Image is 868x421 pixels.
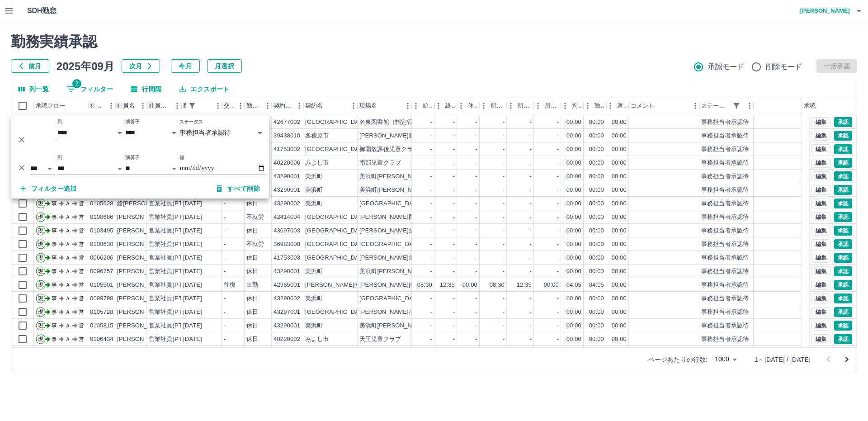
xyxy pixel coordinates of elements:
[305,96,323,115] div: 契約名
[811,144,830,154] button: 編集
[811,117,830,127] button: 編集
[530,199,532,208] div: -
[183,199,202,208] div: [DATE]
[207,59,242,73] button: 月選択
[530,240,532,249] div: -
[701,213,749,222] div: 事務担当者承認待
[589,172,604,181] div: 00:00
[430,186,432,194] div: -
[503,172,505,181] div: -
[834,117,852,127] button: 承認
[347,99,360,113] button: メニュー
[631,96,655,115] div: コメント
[476,159,477,167] div: -
[15,161,28,175] button: 削除
[274,118,300,127] div: 42677002
[359,159,401,167] div: 南部児童クラブ
[701,227,749,235] div: 事務担当者承認待
[274,199,300,208] div: 43290002
[612,118,627,127] div: 00:00
[11,59,49,73] button: 前月
[557,132,559,140] div: -
[453,145,455,154] div: -
[612,199,627,208] div: 00:00
[811,253,830,263] button: 編集
[445,96,455,115] div: 終業
[430,227,432,235] div: -
[572,96,582,115] div: 拘束
[701,159,749,167] div: 事務担当者承認待
[503,145,505,154] div: -
[246,240,264,249] div: 不就労
[834,293,852,303] button: 承認
[430,240,432,249] div: -
[79,200,84,207] text: 営
[115,96,147,115] div: 社員名
[117,96,135,115] div: 社員名
[245,96,272,115] div: 勤務区分
[88,96,115,115] div: 社員番号
[430,172,432,181] div: -
[834,334,852,344] button: 承認
[566,227,581,235] div: 00:00
[589,132,604,140] div: 00:00
[274,240,300,249] div: 36983008
[183,227,202,235] div: [DATE]
[503,227,505,235] div: -
[557,240,559,249] div: -
[589,145,604,154] div: 00:00
[507,96,534,115] div: 所定終業
[359,240,519,249] div: [GEOGRAPHIC_DATA][PERSON_NAME]学校給食センター
[125,118,140,125] label: 演算子
[434,96,457,115] div: 終業
[811,158,830,168] button: 編集
[65,200,71,207] text: Ａ
[183,240,202,249] div: [DATE]
[561,96,584,115] div: 拘束
[566,186,581,194] div: 00:00
[566,199,581,208] div: 00:00
[246,227,258,235] div: 休日
[453,240,455,249] div: -
[701,96,730,115] div: ステータス
[566,118,581,127] div: 00:00
[617,96,627,115] div: 遅刻等
[743,99,756,113] button: メニュー
[804,96,816,115] div: 承認
[359,145,428,154] div: 御薗放課後児童クラブ第2
[72,79,81,88] span: 2
[186,99,198,112] button: フィルター表示
[79,227,84,234] text: 営
[149,213,196,222] div: 営業社員(PT契約)
[90,96,104,115] div: 社員番号
[117,254,166,262] div: [PERSON_NAME]
[52,241,57,247] text: 事
[57,154,62,161] label: 列
[557,159,559,167] div: -
[589,118,604,127] div: 00:00
[305,118,368,127] div: [GEOGRAPHIC_DATA]
[476,240,477,249] div: -
[303,96,358,115] div: 契約名
[274,145,300,154] div: 41753002
[838,350,856,369] button: 次のページへ
[430,213,432,222] div: -
[52,227,57,234] text: 事
[453,186,455,194] div: -
[359,254,456,262] div: [PERSON_NAME]放課後児童クラブ
[430,159,432,167] div: -
[38,227,43,234] text: 現
[811,266,830,276] button: 編集
[274,254,300,262] div: 41753003
[359,118,425,127] div: 名東図書館（指定管理）
[179,126,265,139] div: 事務担当者承認待
[15,133,28,147] button: 削除
[530,159,532,167] div: -
[38,241,43,247] text: 現
[224,96,234,115] div: 交通費
[52,200,57,207] text: 事
[503,186,505,194] div: -
[224,254,226,262] div: -
[612,240,627,249] div: 00:00
[171,59,200,73] button: 今月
